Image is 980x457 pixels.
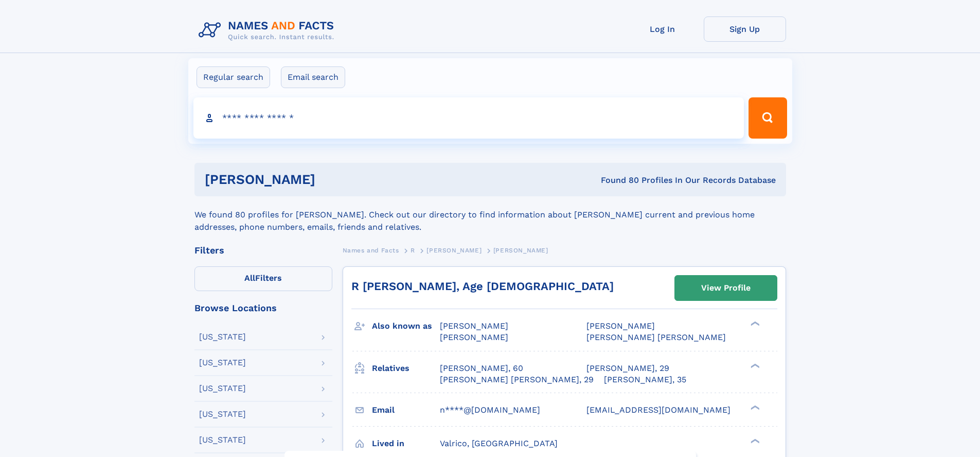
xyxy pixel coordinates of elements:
h3: Lived in [372,435,440,452]
h3: Also known as [372,317,440,335]
div: Browse Locations [194,303,332,313]
a: [PERSON_NAME] [426,244,482,257]
div: [US_STATE] [199,436,246,444]
span: [EMAIL_ADDRESS][DOMAIN_NAME] [586,405,730,415]
h3: Email [372,401,440,419]
label: Filters [194,266,332,291]
div: [US_STATE] [199,333,246,341]
div: ❯ [748,320,760,327]
a: [PERSON_NAME], 60 [440,363,523,374]
span: Valrico, [GEOGRAPHIC_DATA] [440,438,558,448]
a: Log In [621,16,704,42]
span: [PERSON_NAME] [PERSON_NAME] [586,332,726,342]
span: [PERSON_NAME] [493,247,548,254]
div: [US_STATE] [199,359,246,367]
h3: Relatives [372,360,440,377]
div: Filters [194,246,332,255]
div: [US_STATE] [199,410,246,418]
span: R [411,247,415,254]
h1: [PERSON_NAME] [205,173,458,186]
div: [US_STATE] [199,384,246,393]
div: We found 80 profiles for [PERSON_NAME]. Check out our directory to find information about [PERSON... [194,196,786,233]
label: Regular search [197,66,270,88]
button: Search Button [749,97,787,139]
label: Email search [281,66,345,88]
a: R [PERSON_NAME], Age [DEMOGRAPHIC_DATA] [351,280,614,293]
div: ❯ [748,404,760,411]
input: search input [193,97,744,139]
span: All [244,273,255,283]
img: Logo Names and Facts [194,16,343,44]
span: [PERSON_NAME] [586,321,655,331]
span: [PERSON_NAME] [440,321,508,331]
div: ❯ [748,362,760,369]
a: Names and Facts [343,244,399,257]
div: View Profile [701,276,751,300]
span: [PERSON_NAME] [426,247,482,254]
a: [PERSON_NAME] [PERSON_NAME], 29 [440,374,594,385]
a: R [411,244,415,257]
span: [PERSON_NAME] [440,332,508,342]
a: View Profile [675,276,777,300]
div: ❯ [748,437,760,444]
a: [PERSON_NAME], 29 [586,363,669,374]
a: [PERSON_NAME], 35 [604,374,686,385]
div: Found 80 Profiles In Our Records Database [458,175,776,186]
a: Sign Up [704,16,786,42]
